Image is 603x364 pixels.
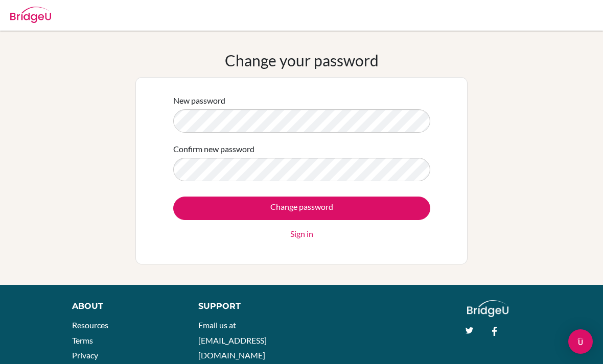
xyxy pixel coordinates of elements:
div: Support [198,300,292,312]
a: Terms [72,335,93,345]
div: About [72,300,175,312]
label: New password [173,94,225,107]
label: Confirm new password [173,143,254,155]
a: Resources [72,320,108,330]
div: Open Intercom Messenger [568,329,593,354]
input: Change password [173,197,430,220]
a: Privacy [72,350,98,360]
img: logo_white@2x-f4f0deed5e89b7ecb1c2cc34c3e3d731f90f0f143d5ea2071677605dd97b5244.png [467,300,508,317]
a: Sign in [290,228,313,240]
img: Bridge-U [10,7,51,23]
h1: Change your password [225,51,379,69]
a: Email us at [EMAIL_ADDRESS][DOMAIN_NAME] [198,320,267,360]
